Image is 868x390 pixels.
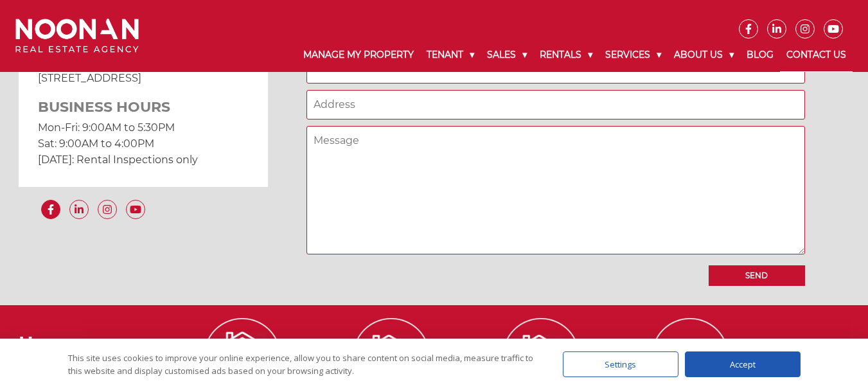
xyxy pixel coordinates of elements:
a: Tenant [420,39,481,71]
a: About Us [668,39,740,71]
a: Manage My Property [297,39,420,71]
input: Send [709,265,805,286]
a: Contact Us [780,39,853,72]
input: Address [306,90,805,120]
p: [STREET_ADDRESS] [38,70,249,86]
p: [DATE]: Rental Inspections only [38,152,249,168]
div: This site uses cookies to improve your online experience, allow you to share content on social me... [68,351,537,377]
a: Blog [740,39,780,71]
a: Services [599,39,668,71]
h3: BUSINESS HOURS [38,99,249,116]
p: Sat: 9:00AM to 4:00PM [38,136,249,152]
div: Settings [563,351,678,377]
a: Sales [481,39,533,71]
p: Mon-Fri: 9:00AM to 5:30PM [38,120,249,136]
div: Accept [685,351,801,377]
img: Noonan Real Estate Agency [15,19,139,53]
a: Rentals [533,39,599,71]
